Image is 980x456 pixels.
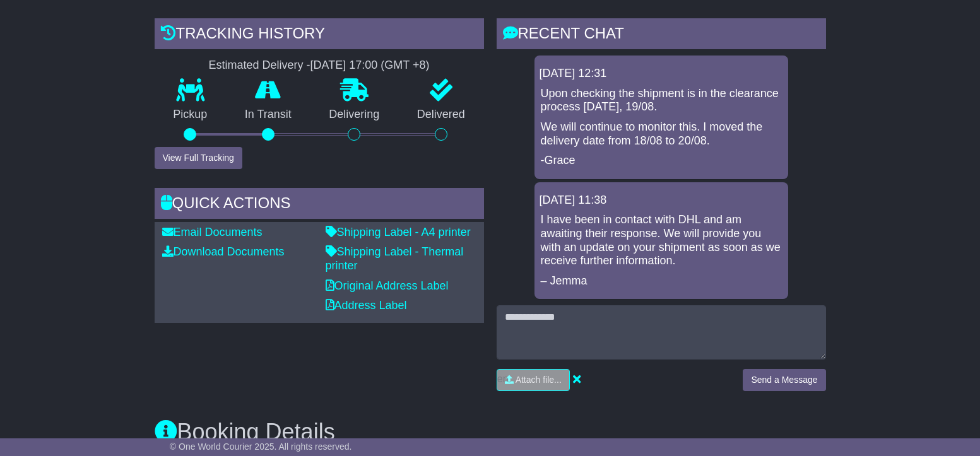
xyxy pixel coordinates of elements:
div: Tracking history [155,18,484,52]
div: Quick Actions [155,188,484,222]
p: Delivering [310,108,399,122]
p: -Grace [541,154,782,168]
button: Send a Message [743,369,825,391]
div: [DATE] 17:00 (GMT +8) [310,59,430,73]
div: [DATE] 11:38 [540,194,783,208]
p: Delivered [398,108,484,122]
a: Shipping Label - A4 printer [326,226,471,238]
div: RECENT CHAT [497,18,826,52]
a: Original Address Label [326,279,449,292]
div: Estimated Delivery - [155,59,484,73]
p: In Transit [226,108,310,122]
a: Download Documents [162,245,285,258]
a: Address Label [326,299,407,312]
a: Shipping Label - Thermal printer [326,245,464,272]
p: We will continue to monitor this. I moved the delivery date from 18/08 to 20/08. [541,120,782,148]
p: Upon checking the shipment is in the clearance process [DATE], 19/08. [541,87,782,114]
p: I have been in contact with DHL and am awaiting their response. We will provide you with an updat... [541,213,782,267]
button: View Full Tracking [155,147,242,169]
div: [DATE] 12:31 [540,67,783,81]
span: © One World Courier 2025. All rights reserved. [170,441,352,452]
h3: Booking Details [155,419,826,445]
p: – Jemma [541,274,782,288]
a: Email Documents [162,226,263,238]
p: Pickup [155,108,227,122]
